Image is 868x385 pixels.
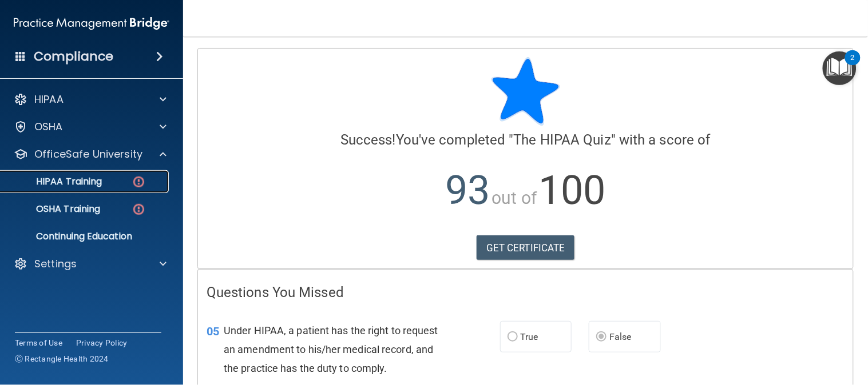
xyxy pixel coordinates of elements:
span: 93 [445,167,490,214]
p: HIPAA [34,93,64,106]
p: OSHA Training [7,203,100,215]
img: blue-star-rounded.9d042014.png [492,57,560,126]
span: The HIPAA Quiz [514,132,611,148]
span: False [609,331,632,342]
span: out of [492,188,537,208]
a: OfficeSafe University [14,147,167,161]
p: Settings [34,257,77,271]
span: Ⓒ Rectangle Health 2024 [15,353,109,364]
h4: You've completed " " with a score of [207,133,845,147]
a: Privacy Policy [76,337,128,348]
input: True [508,333,518,342]
input: False [596,333,607,342]
img: danger-circle.6113f641.png [132,202,146,216]
button: Open Resource Center, 2 new notifications [823,51,857,85]
a: Settings [14,257,167,271]
a: Terms of Use [15,337,62,348]
p: OfficeSafe University [34,147,142,161]
span: 05 [207,324,219,338]
div: 2 [851,58,855,73]
h4: Compliance [34,49,113,65]
a: GET CERTIFICATE [477,235,574,260]
img: PMB logo [14,12,169,35]
span: True [521,331,538,342]
a: HIPAA [14,93,167,106]
span: 100 [538,167,605,214]
p: HIPAA Training [7,176,102,187]
p: OSHA [34,120,63,134]
h4: Questions You Missed [207,285,845,300]
img: danger-circle.6113f641.png [132,175,146,189]
p: Continuing Education [7,231,164,242]
a: OSHA [14,120,167,134]
span: Under HIPAA, a patient has the right to request an amendment to his/her medical record, and the p... [224,324,438,374]
span: Success! [340,132,396,148]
